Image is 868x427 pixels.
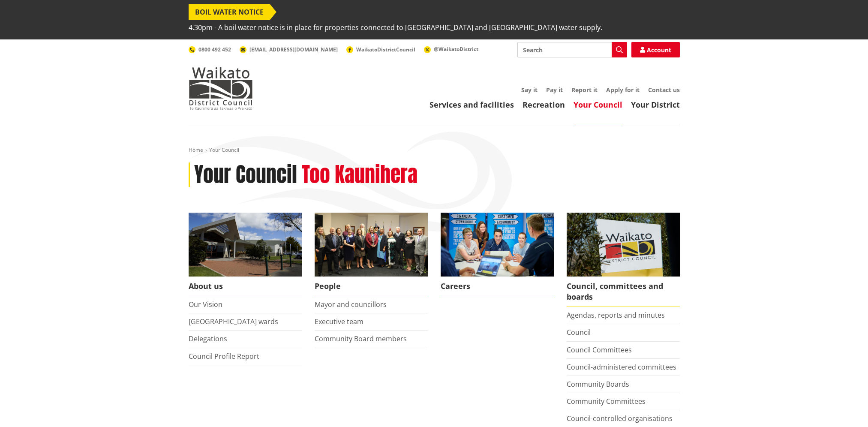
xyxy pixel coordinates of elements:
span: People [315,277,428,296]
a: Account [631,42,680,57]
a: [GEOGRAPHIC_DATA] wards [189,317,278,326]
a: Community Committees [567,397,646,406]
a: Careers [441,213,554,296]
a: Council-controlled organisations [567,414,673,423]
span: Your Council [209,146,239,153]
span: Careers [441,277,554,296]
span: Council, committees and boards [567,277,680,307]
span: WaikatoDistrictCouncil [356,46,415,53]
a: Pay it [546,86,563,94]
a: Executive team [315,317,363,326]
a: Your Council [574,99,622,110]
span: 0800 492 452 [198,46,231,53]
span: 4.30pm - A boil water notice is in place for properties connected to [GEOGRAPHIC_DATA] and [GEOGR... [189,20,602,35]
a: 0800 492 452 [189,46,231,53]
a: 2022 Council People [315,213,428,296]
img: Waikato-District-Council-sign [567,213,680,277]
a: Community Board members [315,334,407,343]
a: Mayor and councillors [315,300,387,309]
a: Our Vision [189,300,222,309]
a: Council Committees [567,345,632,355]
a: Say it [521,86,538,94]
span: About us [189,277,302,296]
a: Delegations [189,334,227,343]
a: Report it [571,86,598,94]
a: Community Boards [567,379,629,389]
a: @WaikatoDistrict [424,45,478,53]
a: Home [189,146,203,153]
a: Contact us [648,86,680,94]
input: Search input [517,42,627,57]
span: BOIL WATER NOTICE [189,4,270,20]
a: Apply for it [606,86,640,94]
nav: breadcrumb [189,147,680,154]
a: WaikatoDistrictCouncil [346,46,415,53]
a: Waikato-District-Council-sign Council, committees and boards [567,213,680,307]
a: WDC Building 0015 About us [189,213,302,296]
span: [EMAIL_ADDRESS][DOMAIN_NAME] [249,46,338,53]
a: Council [567,328,591,337]
img: Office staff in meeting - Career page [441,213,554,277]
a: Recreation [523,99,565,110]
h2: Too Kaunihera [302,162,417,187]
a: [EMAIL_ADDRESS][DOMAIN_NAME] [240,46,338,53]
img: Waikato District Council - Te Kaunihera aa Takiwaa o Waikato [189,67,253,110]
span: @WaikatoDistrict [434,45,478,53]
a: Services and facilities [429,99,514,110]
h1: Your Council [194,162,297,187]
img: 2022 Council [315,213,428,277]
a: Your District [631,99,680,110]
a: Agendas, reports and minutes [567,310,665,320]
a: Council-administered committees [567,362,676,372]
a: Council Profile Report [189,352,259,361]
img: WDC Building 0015 [189,213,302,277]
